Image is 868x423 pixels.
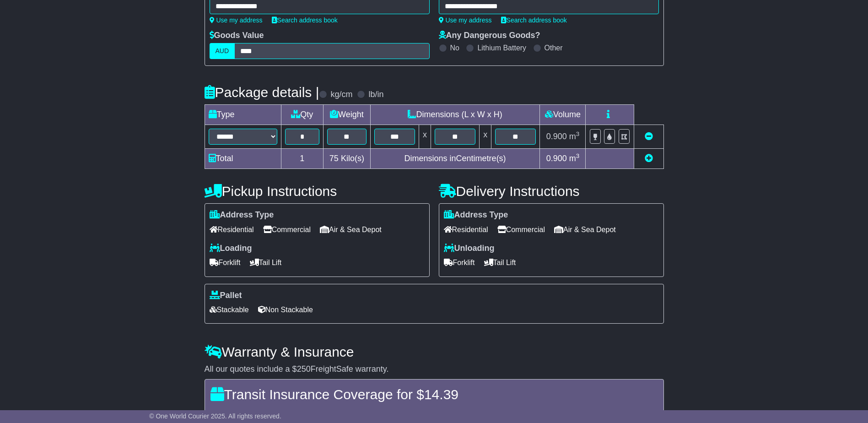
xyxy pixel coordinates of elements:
span: m [569,132,580,141]
td: Weight [323,105,371,125]
label: Address Type [444,210,508,220]
h4: Warranty & Insurance [205,344,664,359]
h4: Transit Insurance Coverage for $ [210,387,658,402]
label: No [450,43,459,52]
h4: Package details | [205,85,319,100]
td: Volume [540,105,586,125]
h4: Pickup Instructions [205,184,430,199]
td: Type [205,105,281,125]
label: kg/cm [330,90,352,100]
label: Pallet [210,291,242,301]
label: Loading [210,244,252,254]
span: Tail Lift [484,255,516,270]
span: Commercial [497,222,545,237]
label: Any Dangerous Goods? [439,31,540,41]
td: Kilo(s) [323,149,371,169]
span: Air & Sea Depot [554,222,616,237]
span: 250 [297,364,311,374]
sup: 3 [576,130,580,137]
td: 1 [281,149,323,169]
span: Residential [210,222,254,237]
a: Use my address [210,16,263,24]
label: Other [545,43,563,52]
a: Search address book [501,16,567,24]
span: © One World Courier 2025. All rights reserved. [149,412,281,420]
span: 75 [329,154,339,163]
td: Qty [281,105,323,125]
a: Use my address [439,16,492,24]
span: 0.900 [546,132,567,141]
span: Forklift [210,255,241,270]
label: Lithium Battery [477,43,526,52]
span: Commercial [263,222,311,237]
label: Address Type [210,210,274,220]
span: Residential [444,222,488,237]
a: Remove this item [645,132,653,141]
td: Dimensions (L x W x H) [370,105,540,125]
div: All our quotes include a $ FreightSafe warranty. [205,364,664,374]
span: m [569,154,580,163]
span: Forklift [444,255,475,270]
a: Search address book [272,16,338,24]
span: Non Stackable [258,303,313,317]
td: Total [205,149,281,169]
td: x [480,125,491,149]
span: Air & Sea Depot [320,222,382,237]
label: lb/in [368,90,383,100]
td: x [419,125,431,149]
label: AUD [210,43,235,59]
span: 0.900 [546,154,567,163]
td: Dimensions in Centimetre(s) [370,149,540,169]
label: Unloading [444,244,495,254]
span: Stackable [210,303,249,317]
sup: 3 [576,152,580,159]
span: Tail Lift [250,255,282,270]
h4: Delivery Instructions [439,184,664,199]
label: Goods Value [210,31,264,41]
span: 14.39 [424,387,458,402]
a: Add new item [645,154,653,163]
